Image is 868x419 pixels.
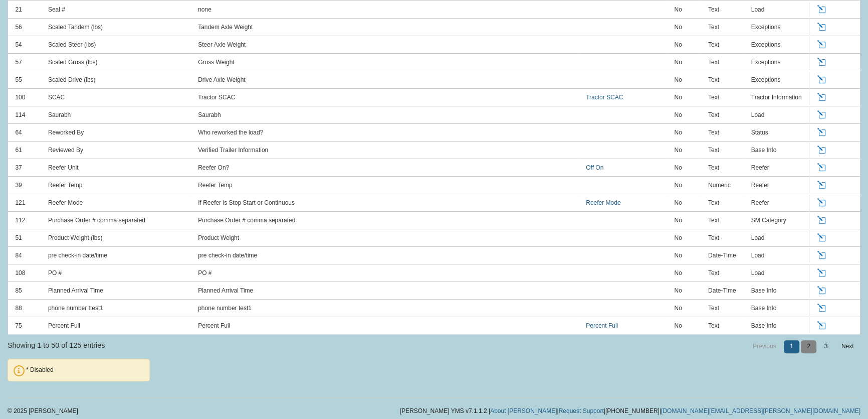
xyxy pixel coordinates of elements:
a: Edit [817,93,828,102]
td: 114 [8,106,41,124]
span: Core [674,322,682,329]
td: Planned Arrival Time [191,282,579,300]
span: Core [674,252,682,259]
span: Core [674,76,682,83]
a: 1 [784,340,799,353]
a: Next [835,340,860,353]
td: Load [744,229,809,247]
a: Edit [817,181,828,190]
td: Product Weight (lbs) [41,229,190,247]
a: [DOMAIN_NAME][EMAIL_ADDRESS][PERSON_NAME][DOMAIN_NAME] [661,407,860,414]
td: Percent Full [41,317,190,335]
td: 55 [8,71,41,89]
td: Exceptions [744,36,809,54]
a: Edit [817,5,828,14]
td: 39 [8,177,41,194]
div: © 2025 [PERSON_NAME] [8,408,221,414]
td: 37 [8,159,41,177]
td: pre check-in date/time [191,247,579,264]
span: Core [674,24,682,31]
td: Text [701,19,744,36]
a: Edit [817,216,828,225]
td: Purchase Order # comma separated [191,212,579,229]
a: Edit [817,75,828,84]
td: 121 [8,194,41,212]
td: Reefer Mode [41,194,190,212]
a: Edit [817,128,828,137]
td: Reefer Unit [41,159,190,177]
a: 3 [818,340,834,353]
td: Reworked By [41,124,190,142]
td: Text [701,159,744,177]
td: Text [701,317,744,335]
td: Text [701,300,744,317]
td: Text [701,194,744,212]
td: Saurabh [41,106,190,124]
td: Scaled Drive (lbs) [41,71,190,89]
td: Tractor Information [744,89,809,106]
td: Text [701,229,744,247]
td: Load [744,1,809,19]
a: Previous [747,340,782,353]
span: Core [674,164,682,171]
span: Core [674,94,682,101]
td: Reefer Temp [41,177,190,194]
td: Exceptions [744,54,809,71]
td: Status [744,124,809,142]
td: Reefer [744,194,809,212]
a: Percent Full [586,322,618,329]
a: Edit [817,58,828,67]
td: Text [701,36,744,54]
td: Planned Arrival Time [41,282,190,300]
span: Core [674,182,682,189]
td: Base Info [744,300,809,317]
td: Verified Trailer Information [191,142,579,159]
span: Core [674,6,682,13]
td: Text [701,71,744,89]
span: Core [674,147,682,154]
td: 54 [8,36,41,54]
td: Drive Axle Weight [191,71,579,89]
td: Purchase Order # comma separated [41,212,190,229]
td: Reviewed By [41,142,190,159]
td: 88 [8,300,41,317]
td: Tractor SCAC [191,89,579,106]
td: Text [701,124,744,142]
span: Core [674,59,682,66]
td: 112 [8,212,41,229]
td: Date-Time [701,282,744,300]
a: About [PERSON_NAME] [490,407,557,414]
td: PO # [191,264,579,282]
td: SCAC [41,89,190,106]
div: [PERSON_NAME] YMS v7.1.1.2 | | | | [400,408,860,414]
td: Percent Full [191,317,579,335]
a: Edit [817,321,828,330]
td: PO # [41,264,190,282]
span: Core [674,217,682,224]
td: phone number test1 [191,300,579,317]
td: 85 [8,282,41,300]
td: Base Info [744,282,809,300]
td: 84 [8,247,41,264]
td: Exceptions [744,19,809,36]
td: Who reworked the load? [191,124,579,142]
td: Gross Weight [191,54,579,71]
td: 64 [8,124,41,142]
td: If Reefer is Stop Start or Continuous [191,194,579,212]
a: Edit [817,40,828,49]
td: 21 [8,1,41,19]
td: Text [701,89,744,106]
a: Edit [817,146,828,155]
td: SM Category [744,212,809,229]
td: Saurabh [191,106,579,124]
span: [PHONE_NUMBER] [605,407,660,414]
span: Core [674,269,682,276]
a: Edit [817,23,828,32]
td: phone number ttest1 [41,300,190,317]
td: Base Info [744,142,809,159]
td: 108 [8,264,41,282]
span: Core [674,287,682,294]
td: pre check-in date/time [41,247,190,264]
td: Load [744,264,809,282]
td: Steer Axle Weight [191,36,579,54]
